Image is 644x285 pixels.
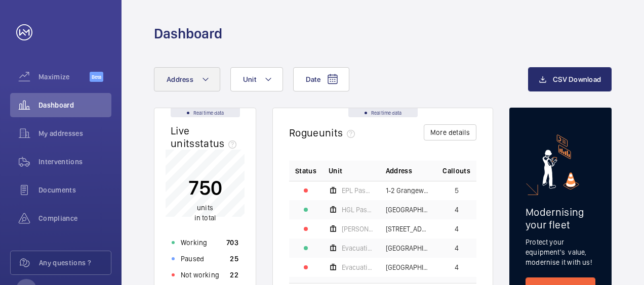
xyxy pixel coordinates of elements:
[243,75,256,83] span: Unit
[171,108,240,117] div: Real time data
[342,264,374,271] span: Evacuation - EPL No 4 Flats 45-101 R/h
[188,203,222,223] p: in total
[230,254,238,264] p: 25
[455,264,459,271] span: 4
[455,187,459,194] span: 5
[167,75,193,83] span: Address
[342,245,374,252] span: Evacuation - EPL No 3 Flats 45-101 L/h
[442,166,470,176] span: Callouts
[424,124,476,140] button: More details
[386,166,412,176] span: Address
[181,238,207,248] p: Working
[38,213,111,223] span: Compliance
[230,67,283,91] button: Unit
[342,187,374,194] span: EPL Passenger Lift
[181,254,204,264] p: Paused
[386,206,431,213] span: [GEOGRAPHIC_DATA] - [GEOGRAPHIC_DATA]
[154,24,222,43] h1: Dashboard
[39,258,111,268] span: Any questions ?
[542,134,579,189] img: marketing-card.svg
[154,67,220,91] button: Address
[90,72,103,82] span: Beta
[342,206,374,213] span: HGL Passenger Lift
[38,100,111,110] span: Dashboard
[171,124,240,150] h2: Live units
[188,175,222,200] p: 750
[38,185,111,195] span: Documents
[455,206,459,213] span: 4
[38,157,111,167] span: Interventions
[342,225,374,232] span: [PERSON_NAME] Platform Lift
[526,206,595,231] h2: Modernising your fleet
[386,225,431,232] span: [STREET_ADDRESS][PERSON_NAME] - [PERSON_NAME][GEOGRAPHIC_DATA]
[455,225,459,232] span: 4
[295,166,316,176] p: Status
[181,270,219,280] p: Not working
[455,245,459,252] span: 4
[386,245,431,252] span: [GEOGRAPHIC_DATA] C Flats 45-101 - High Risk Building - [GEOGRAPHIC_DATA] 45-101
[526,237,595,267] p: Protect your equipment's value, modernise it with us!
[386,264,431,271] span: [GEOGRAPHIC_DATA] C Flats 45-101 - High Risk Building - [GEOGRAPHIC_DATA] 45-101
[319,126,359,139] span: units
[293,67,349,91] button: Date
[306,75,320,83] span: Date
[195,137,241,150] span: status
[226,238,238,248] p: 703
[553,75,601,83] span: CSV Download
[38,128,111,138] span: My addresses
[197,204,213,212] span: units
[289,126,359,139] h2: Rogue
[528,67,612,91] button: CSV Download
[348,108,418,117] div: Real time data
[230,270,238,280] p: 22
[386,187,431,194] span: 1-2 Grangeway - 1-2 [GEOGRAPHIC_DATA]
[329,166,342,176] span: Unit
[38,72,90,82] span: Maximize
